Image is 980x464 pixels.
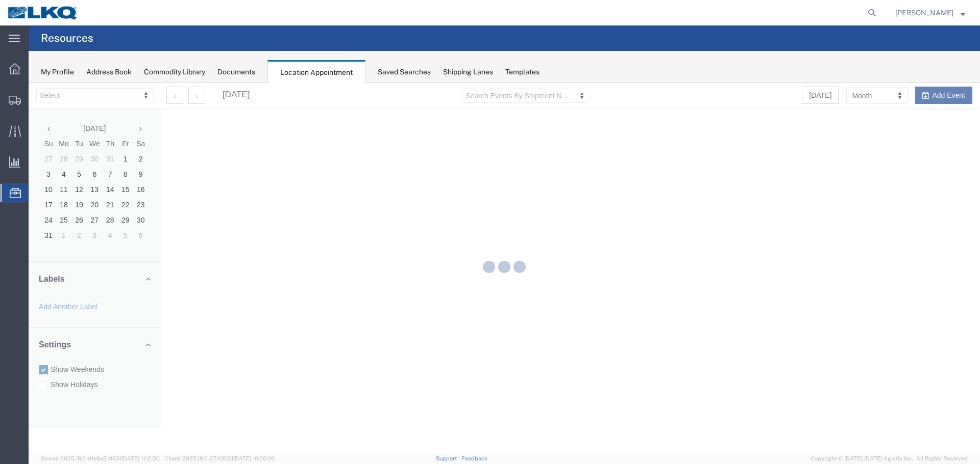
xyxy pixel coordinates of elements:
[41,455,160,461] span: Server: 2025.18.0-d1e9a510831
[7,5,79,20] img: logo
[461,455,487,461] a: Feedback
[505,67,540,77] div: Templates
[41,25,93,51] h4: Resources
[378,67,431,77] div: Saved Searches
[121,455,160,461] span: [DATE] 11:12:30
[41,67,74,77] div: My Profile
[267,60,365,84] div: Location Appointment
[86,67,132,77] div: Address Book
[144,67,205,77] div: Commodity Library
[811,454,968,463] span: Copyright © [DATE]-[DATE] Agistix Inc., All Rights Reserved
[895,7,966,19] button: [PERSON_NAME]
[443,67,493,77] div: Shipping Lanes
[436,455,461,461] a: Support
[217,67,255,77] div: Documents
[895,7,953,18] span: William Haney
[164,455,275,461] span: Client: 2025.18.0-27d3021
[233,455,275,461] span: [DATE] 10:20:09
